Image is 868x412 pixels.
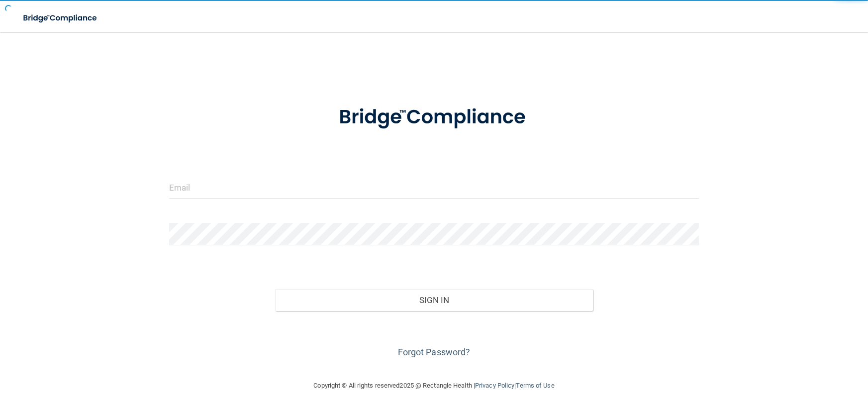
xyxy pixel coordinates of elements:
a: Forgot Password? [398,347,471,357]
div: Copyright © All rights reserved 2025 @ Rectangle Health | | [253,370,616,402]
input: Email [169,176,699,199]
a: Terms of Use [516,382,554,389]
button: Sign In [275,289,593,311]
a: Privacy Policy [475,382,514,389]
img: bridge_compliance_login_screen.278c3ca4.svg [318,92,550,143]
img: bridge_compliance_login_screen.278c3ca4.svg [15,8,106,28]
